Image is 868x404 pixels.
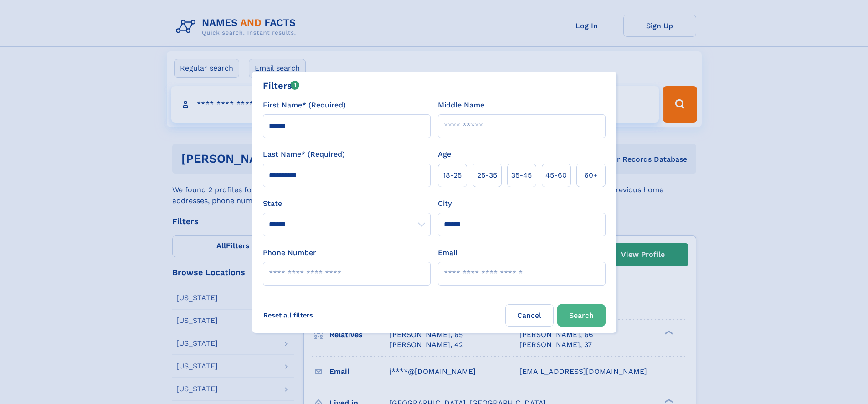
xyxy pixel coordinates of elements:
label: Cancel [505,304,554,327]
label: City [438,198,452,209]
label: First Name* (Required) [263,100,346,111]
span: 60+ [584,170,598,181]
label: Age [438,149,451,160]
label: State [263,198,431,209]
span: 45‑60 [545,170,567,181]
div: Filters [263,79,300,92]
button: Search [557,304,606,327]
label: Email [438,247,457,258]
label: Reset all filters [257,304,319,326]
span: 25‑35 [477,170,497,181]
label: Phone Number [263,247,316,258]
label: Last Name* (Required) [263,149,345,160]
span: 35‑45 [511,170,532,181]
label: Middle Name [438,100,484,111]
span: 18‑25 [443,170,462,181]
